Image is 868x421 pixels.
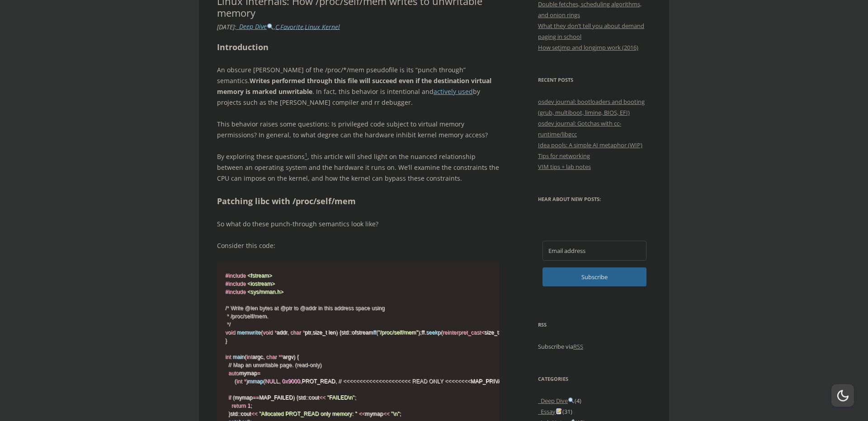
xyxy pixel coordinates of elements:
span: ( [233,394,235,401]
span: <iostream> [247,281,275,287]
span: int [236,378,242,384]
span: int [225,354,231,360]
span: char [290,329,301,336]
span: ; [400,411,401,417]
a: actively used [434,87,473,96]
i: : , , , [217,22,340,31]
sup: 1 [305,152,307,158]
p: Consider this code: [217,240,500,251]
span: int [246,354,252,360]
img: 📝 [556,408,562,414]
span: return [231,402,246,409]
h3: RSS [538,319,651,330]
strong: Writes performed through this file will succeed even if the destination virtual memory is marked ... [217,76,491,96]
a: _Deep Dive [236,22,274,31]
span: << [251,411,257,417]
a: osdev journal: bootloaders and booting (grub, multiboot, limine, BIOS, EFI) [538,98,645,117]
span: <sys/mman.h> [247,289,283,295]
p: This behavior raises some questions: Is privileged code subject to virtual memory permissions? In... [217,119,500,140]
span: { [297,354,299,360]
span: // Map an unwritable page. (read-only) [228,362,322,368]
span: ; [250,402,252,409]
span: "/proc/self/mem" [378,329,418,336]
span: { [339,329,341,336]
span: ff [373,329,376,336]
span: << [359,411,365,417]
a: What they don’t tell you about demand paging in school [538,22,644,41]
span: void [263,329,273,336]
p: Subscribe via [538,341,651,352]
span: , [311,329,312,336]
p: An obscure [PERSON_NAME] of the /proc/*/mem pseudofile is its “punch through” semantics. . In fac... [217,65,500,108]
a: _Essay [538,407,562,416]
span: seekp [426,329,441,336]
span: << [383,411,389,417]
span: <fstream> [247,272,272,279]
a: RSS [573,342,583,351]
span: << [319,394,325,401]
span: ) [293,394,295,401]
span: "Allocated PROT_READ only memory: " [259,411,357,417]
span: ; [420,329,421,336]
span: auto [228,370,239,376]
span: reinterpret_cast [443,329,481,336]
span: , [300,378,302,384]
a: 1 [305,152,307,161]
a: C [275,22,279,31]
input: Email address [542,241,646,261]
span: :: [237,411,241,417]
span: == [252,394,259,401]
span: // <<<<<<<<<<<<<<<<<<<<< READ ONLY <<<<<<<< [338,378,470,384]
h2: Patching libc with /proc/self/mem [217,195,500,208]
span: ( [261,329,263,336]
time: [DATE] [217,22,235,31]
span: void [225,329,235,336]
span: main [232,354,244,360]
li: (4) [538,395,651,406]
li: (31) [538,406,651,417]
img: 🔍 [267,23,274,30]
a: Idea pools: A simple AI metaphor (WIP) [538,141,642,149]
span: mmap [248,378,263,384]
span: > [499,329,502,336]
span: , [263,354,264,360]
span: . [425,329,426,336]
h3: Categories [538,374,651,384]
span: ( [235,378,236,384]
span: , [279,378,280,384]
span: , [335,378,337,384]
span: if [228,394,231,401]
span: } [228,411,230,417]
h3: Recent Posts [538,75,651,85]
span: , [287,329,288,336]
span: ) [336,329,338,336]
span: include [228,289,246,295]
span: # [225,281,275,287]
a: Tips for networking [538,152,590,160]
span: ) [293,354,295,360]
button: Subscribe [542,267,646,286]
span: char [266,354,277,360]
span: # [225,272,272,279]
span: ) [246,378,248,384]
a: Favorite [280,22,303,31]
span: ( [263,378,265,384]
a: VIM tips + lab notes [538,163,591,171]
span: 1 [247,402,250,409]
span: /* Write @len bytes at @ptr to @addr in this address space using * /proc/self/mem. */ [225,305,385,327]
span: ) [418,329,420,336]
a: osdev journal: Gotchas with cc-runtime/libgcc [538,119,621,138]
span: ( [245,354,246,360]
span: } [225,337,227,344]
span: # [225,289,283,295]
span: = [257,370,260,376]
a: How setjmp and longjmp work (2016) [538,43,638,51]
h3: Hear about new posts: [538,194,651,205]
a: Linux Kernel [305,22,340,31]
p: By exploring these questions , this article will shed light on the nuanced relationship between a... [217,151,500,184]
h2: Introduction [217,41,500,54]
span: ( [376,329,378,336]
span: NULL [265,378,279,384]
span: :: [349,329,352,336]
